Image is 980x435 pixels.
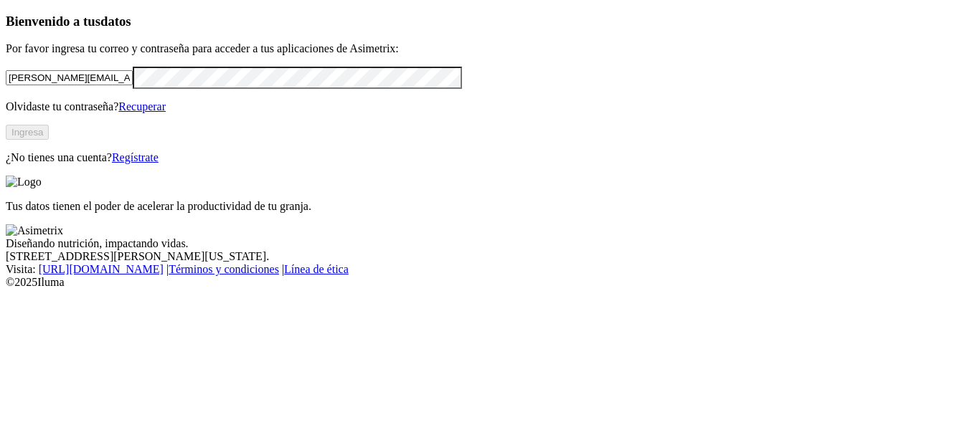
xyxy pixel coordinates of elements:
[39,263,164,275] a: [URL][DOMAIN_NAME]
[6,276,974,289] div: © 2025 Iluma
[6,100,974,113] p: Olvidaste tu contraseña?
[6,42,974,55] p: Por favor ingresa tu correo y contraseña para acceder a tus aplicaciones de Asimetrix:
[118,100,166,113] a: Recuperar
[6,250,974,263] div: [STREET_ADDRESS][PERSON_NAME][US_STATE].
[6,224,63,237] img: Asimetrix
[100,14,131,29] span: datos
[6,263,974,276] div: Visita : | |
[6,200,974,213] p: Tus datos tienen el poder de acelerar la productividad de tu granja.
[6,176,42,188] img: Logo
[112,151,159,163] a: Regístrate
[6,151,974,164] p: ¿No tienes una cuenta?
[6,14,974,29] h3: Bienvenido a tus
[6,70,133,85] input: Tu correo
[6,125,49,140] button: Ingresa
[169,263,279,275] a: Términos y condiciones
[6,237,974,250] div: Diseñando nutrición, impactando vidas.
[284,263,349,275] a: Línea de ética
